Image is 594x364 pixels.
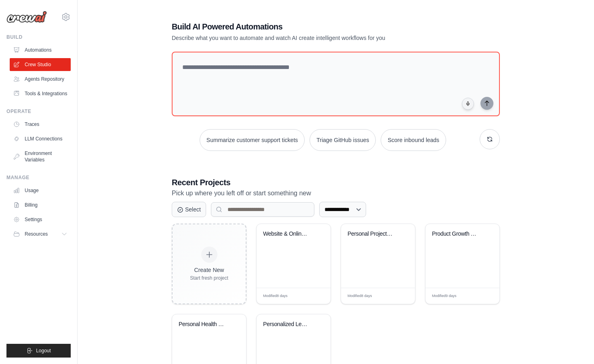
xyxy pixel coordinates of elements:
button: Triage GitHub issues [310,129,376,151]
p: Pick up where you left off or start something new [172,188,500,199]
button: Score inbound leads [381,129,446,151]
a: Billing [10,199,71,211]
h3: Recent Projects [172,177,500,188]
span: Resources [25,231,48,237]
button: Resources [10,228,71,241]
span: Modified 9 days [432,293,457,299]
a: Crew Studio [10,58,71,71]
span: Logout [36,347,51,354]
div: Create New [190,266,228,274]
div: Operate [6,108,71,115]
span: Edit [480,293,487,299]
span: Edit [312,293,318,299]
div: Personal Health & Fitness Tracker [179,321,227,328]
div: Website & Online Presence Audit Team [263,230,312,238]
button: Select [172,202,206,217]
p: Describe what you want to automate and watch AI create intelligent workflows for you [172,34,443,42]
a: Tools & Integrations [10,87,71,100]
img: Logo [6,11,47,23]
span: Modified 8 days [263,293,288,299]
span: Modified 8 days [348,293,372,299]
a: Traces [10,118,71,131]
button: Get new suggestions [480,129,500,149]
span: Edit [396,293,403,299]
div: Personalized Learning Management System [263,321,312,328]
a: Automations [10,44,71,56]
div: Product Growth Team Automation [432,230,481,238]
button: Summarize customer support tickets [200,129,305,151]
div: Personal Project Management Assistant [348,230,396,238]
button: Logout [6,344,71,358]
div: Start fresh project [190,275,228,281]
button: Click to speak your automation idea [462,98,474,110]
a: Settings [10,213,71,226]
a: LLM Connections [10,132,71,145]
a: Agents Repository [10,73,71,86]
a: Environment Variables [10,147,71,166]
a: Usage [10,184,71,197]
div: Manage [6,174,71,181]
h1: Build AI Powered Automations [172,21,443,32]
div: Build [6,34,71,40]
